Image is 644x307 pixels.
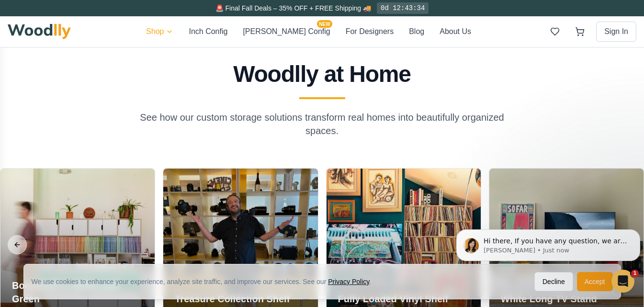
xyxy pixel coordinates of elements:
a: Privacy Policy [328,278,369,285]
button: Blog [409,26,424,37]
button: About Us [440,26,471,37]
p: See how our custom storage solutions transform real homes into beautifully organized spaces. [138,111,506,137]
span: 🚨 Final Fall Deals – 35% OFF + FREE Shipping 🚚 [215,4,371,12]
h2: Woodlly at Home [11,63,633,86]
button: Inch Config [189,26,227,37]
div: 0d 12:43:34 [377,2,429,14]
button: Accept [577,272,613,291]
div: We use cookies to enhance your experience, analyze site traffic, and improve our services. See our . [32,277,379,286]
span: NEW [317,20,332,28]
button: Shop [146,26,173,37]
iframe: Intercom notifications message [452,209,644,281]
iframe: Intercom live chat [611,270,634,293]
button: For Designers [346,26,394,37]
button: [PERSON_NAME] ConfigNEW [243,26,330,37]
img: Woodlly [8,24,71,39]
button: Sign In [596,22,636,42]
span: 1 [631,270,639,277]
button: Decline [534,272,573,291]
